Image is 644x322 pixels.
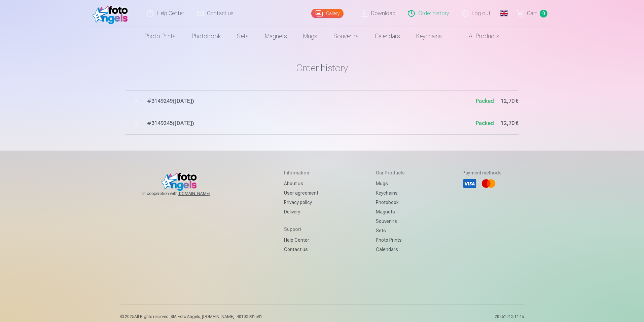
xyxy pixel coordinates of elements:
[462,176,477,191] li: Visa
[120,314,262,319] p: © 2025 All Rights reserved. ,
[476,98,494,104] span: Packed
[147,119,476,127] span: # 3149245 ( [DATE] )
[284,198,318,207] a: Privacy policy
[295,27,325,46] a: Mugs
[126,90,518,112] button: #3149249([DATE])Packed12,70 €
[376,226,405,235] a: Sets
[540,10,547,17] span: 0
[126,62,518,74] h1: Order history
[367,27,408,46] a: Calendars
[462,169,502,176] h5: Payment methods
[376,188,405,198] a: Keychains
[450,27,507,46] a: All products
[284,179,318,188] a: About us
[178,191,226,196] a: [DOMAIN_NAME]
[501,119,518,127] span: 12,70 €
[137,27,184,46] a: Photo prints
[376,235,405,245] a: Photo prints
[284,169,318,176] h5: Information
[229,27,257,46] a: Sets
[376,216,405,226] a: Souvenirs
[481,176,496,191] li: Mastercard
[376,245,405,254] a: Calendars
[284,245,318,254] a: Contact us
[376,198,405,207] a: Photobook
[284,207,318,216] a: Delivery
[376,207,405,216] a: Magnets
[284,235,318,245] a: Help Center
[147,97,476,105] span: # 3149249 ( [DATE] )
[184,27,229,46] a: Photobook
[257,27,295,46] a: Magnets
[376,179,405,188] a: Mugs
[527,9,537,17] span: Сart
[284,188,318,198] a: User agreement
[284,226,318,233] h5: Support
[376,169,405,176] h5: Our products
[408,27,450,46] a: Keychains
[93,3,131,24] img: /fa2
[501,97,518,105] span: 12,70 €
[311,9,344,18] a: Gallery
[126,112,518,134] button: #3149245([DATE])Packed12,70 €
[142,191,226,196] span: In cooperation with
[325,27,367,46] a: Souvenirs
[476,120,494,126] span: Packed
[171,314,262,319] span: SIA Foto Angels, [DOMAIN_NAME]. 40103901591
